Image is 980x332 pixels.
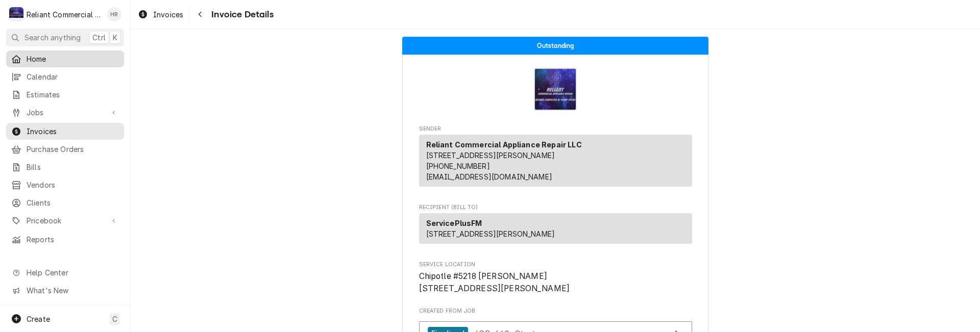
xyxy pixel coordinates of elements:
[6,86,124,103] a: Estimates
[92,32,106,43] span: Ctrl
[192,6,208,22] button: Navigate back
[27,234,119,245] span: Reports
[113,32,117,43] span: K
[6,282,124,299] a: Go to What's New
[6,212,124,229] a: Go to Pricebook
[6,231,124,248] a: Reports
[9,7,23,21] div: Reliant Commercial Appliance Repair LLC's Avatar
[107,7,121,21] div: Heath Reed's Avatar
[27,180,119,190] span: Vendors
[419,203,692,212] span: Recipient (Bill To)
[27,126,119,137] span: Invoices
[419,261,692,295] div: Service Location
[6,176,124,193] a: Vendors
[27,89,119,100] span: Estimates
[107,7,121,21] div: HR
[24,32,81,43] span: Search anything
[27,197,119,208] span: Clients
[426,140,582,149] strong: Reliant Commercial Appliance Repair LLC
[6,29,124,46] button: Search anythingCtrlK
[27,215,104,226] span: Pricebook
[419,213,692,248] div: Recipient (Bill To)
[27,107,104,118] span: Jobs
[426,172,552,181] a: [EMAIL_ADDRESS][DOMAIN_NAME]
[27,144,119,155] span: Purchase Orders
[27,54,119,64] span: Home
[6,123,124,140] a: Invoices
[208,8,273,21] span: Invoice Details
[426,219,482,227] strong: ServicePlusFM
[426,162,490,170] a: [PHONE_NUMBER]
[6,141,124,158] a: Purchase Orders
[419,135,692,191] div: Sender
[27,267,118,278] span: Help Center
[6,159,124,175] a: Bills
[534,68,577,111] img: Logo
[27,162,119,172] span: Bills
[112,314,117,324] span: C
[419,203,692,248] div: Invoice Recipient
[419,307,692,315] span: Created From Job
[426,151,555,160] span: [STREET_ADDRESS][PERSON_NAME]
[153,9,183,20] span: Invoices
[134,6,187,23] a: Invoices
[27,285,118,296] span: What's New
[426,229,555,238] span: [STREET_ADDRESS][PERSON_NAME]
[419,271,570,293] span: Chipotle #5218 [PERSON_NAME] [STREET_ADDRESS][PERSON_NAME]
[419,270,692,294] span: Service Location
[27,315,50,323] span: Create
[419,125,692,133] span: Sender
[6,264,124,281] a: Go to Help Center
[6,68,124,85] a: Calendar
[419,125,692,191] div: Invoice Sender
[419,135,692,187] div: Sender
[6,104,124,121] a: Go to Jobs
[27,9,102,20] div: Reliant Commercial Appliance Repair LLC
[6,50,124,67] a: Home
[419,261,692,269] span: Service Location
[9,7,23,21] div: R
[537,42,574,49] span: Outstanding
[6,194,124,211] a: Clients
[27,71,119,82] span: Calendar
[419,213,692,244] div: Recipient (Bill To)
[402,37,708,55] div: Status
